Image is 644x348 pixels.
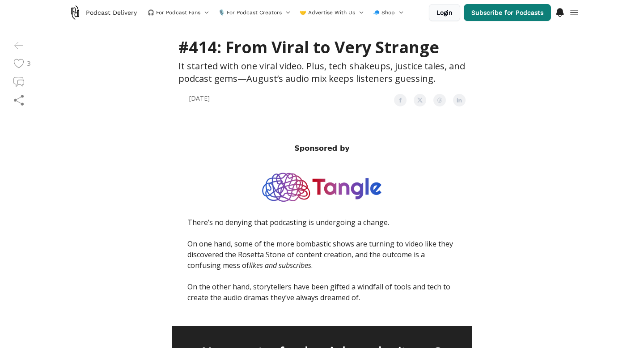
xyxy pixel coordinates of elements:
[187,217,389,227] span: There’s no denying that podcasting is undergoing a change.
[27,59,31,68] span: 3
[218,9,282,16] span: 🎙️ For Podcast Creators
[300,9,355,16] span: 🤝 Advertise With Us
[296,5,368,20] button: 🤝 Advertise With Us
[187,239,453,270] span: On one hand, some of the more bombastic shows are turning to video like they discovered the Roset...
[148,9,200,16] span: 🎧 For Podcast Fans
[249,260,311,270] i: likes and subscribes
[189,94,210,102] span: [DATE]
[64,4,140,21] a: Podcast Delivery logoPodcast Delivery
[255,172,389,203] img: tangle.png
[215,5,294,20] button: 🎙️ For Podcast Creators
[569,4,580,18] button: Menu
[464,4,551,21] a: Subscribe for Podcasts
[68,5,82,20] img: Podcast Delivery logo
[187,282,450,302] span: On the other hand, storytellers have been gifted a windfall of tools and tech to create the audio...
[311,260,313,270] span: .
[178,38,466,60] h1: #414: From Viral to Very Strange
[555,4,565,18] button: Menu
[144,5,213,20] button: 🎧 For Podcast Fans
[373,9,395,16] span: 🧢 Shop
[178,60,466,94] h2: It started with one viral video. Plus, tech shakeups, justice tales, and podcast gems—August’s au...
[11,55,31,72] button: 3
[294,144,350,153] b: Sponsored by
[369,5,407,20] button: 🧢 Shop
[86,8,137,17] span: Podcast Delivery
[429,4,460,21] button: Login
